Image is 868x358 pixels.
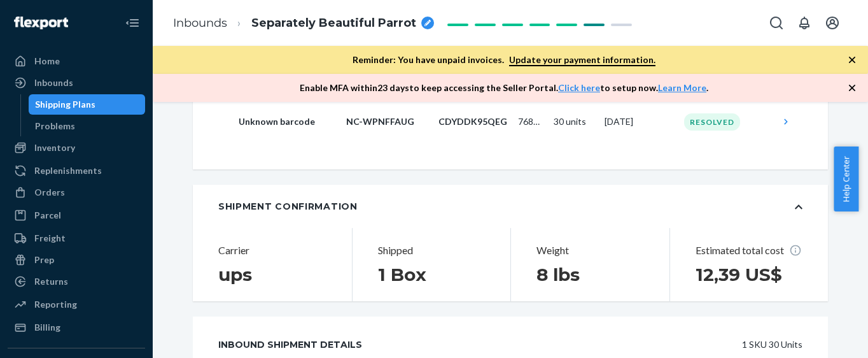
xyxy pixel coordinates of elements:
[391,332,802,357] div: 1 SKU 30 Units
[34,298,77,311] div: Reporting
[35,120,75,132] div: Problems
[34,55,60,68] div: Home
[536,263,644,286] h1: 8 lbs
[8,271,145,292] a: Returns
[513,99,549,144] td: 768352899323
[29,116,146,136] a: Problems
[34,186,65,199] div: Orders
[346,115,428,128] p: NC-WPNFFAUG
[34,164,102,177] div: Replenishments
[8,182,145,203] a: Orders
[658,82,706,93] a: Learn More
[35,98,95,111] div: Shipping Plans
[14,17,68,29] img: Flexport logo
[599,99,679,144] td: [DATE]
[558,82,600,93] a: Click here
[536,243,644,258] p: Weight
[8,138,145,158] a: Inventory
[29,94,146,115] a: Shipping Plans
[34,209,61,222] div: Parcel
[353,54,655,66] p: Reminder: You have unpaid invoices.
[34,232,66,245] div: Freight
[8,317,145,338] a: Billing
[549,99,599,144] td: 30 units
[173,16,227,30] a: Inbounds
[34,254,54,266] div: Prep
[34,141,75,154] div: Inventory
[509,54,655,66] a: Update your payment information.
[8,294,145,315] a: Reporting
[8,205,145,226] a: Parcel
[8,228,145,248] a: Freight
[218,200,358,213] div: Shipment Confirmation
[8,73,145,93] a: Inbounds
[34,275,68,288] div: Returns
[8,51,145,71] a: Home
[696,243,803,258] p: Estimated total cost
[438,115,508,128] p: CDYDDK95QEG
[218,243,326,258] p: Carrier
[218,263,326,286] h1: ups
[764,10,789,36] button: Open Search Box
[792,10,817,36] button: Open notifications
[378,263,486,286] h1: 1 Box
[684,113,740,131] div: Resolved
[239,115,336,128] p: Unknown barcode
[34,321,60,334] div: Billing
[8,161,145,181] a: Replenishments
[696,263,803,286] h1: 12,39 US$
[163,4,444,42] ol: breadcrumbs
[8,250,145,270] a: Prep
[218,332,362,357] div: Inbound Shipment Details
[251,15,416,32] span: Separately Beautiful Parrot
[120,10,145,36] button: Close Navigation
[300,82,708,94] p: Enable MFA within 23 days to keep accessing the Seller Portal. to setup now. .
[834,147,858,211] button: Help Center
[820,10,845,36] button: Open account menu
[34,76,73,89] div: Inbounds
[378,243,486,258] p: Shipped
